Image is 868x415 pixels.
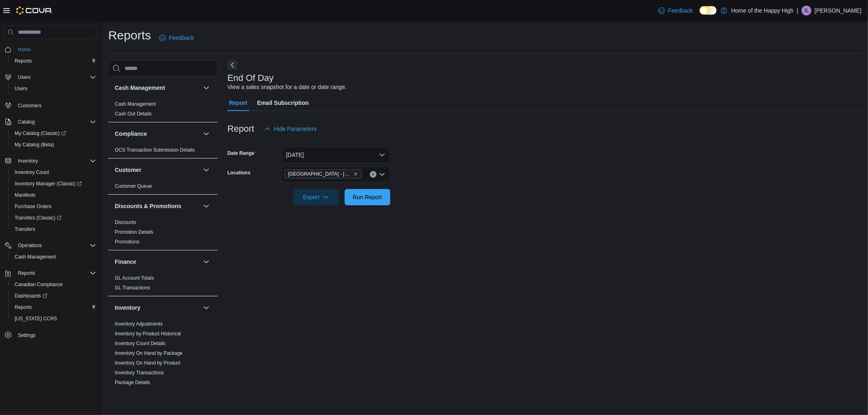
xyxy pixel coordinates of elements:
span: Users [11,84,96,93]
span: Users [15,72,96,82]
span: Catalog [18,119,35,125]
button: Catalog [2,116,99,128]
button: Cash Management [115,84,200,92]
button: Inventory [15,156,41,166]
span: JL [804,6,809,15]
a: My Catalog (Classic) [8,128,99,139]
span: Edmonton - Clareview - Fire & Flower [284,169,362,178]
a: Feedback [655,2,696,19]
button: Customer [201,165,211,175]
span: Reports [11,56,96,66]
span: Dashboards [15,293,47,299]
button: Settings [2,329,99,341]
nav: Complex example [5,40,96,362]
a: Purchase Orders [11,202,55,211]
span: Inventory Manager (Classic) [11,179,96,189]
span: [US_STATE] CCRS [15,315,57,322]
span: Reports [18,270,35,276]
div: Compliance [108,145,218,158]
span: Manifests [15,192,35,198]
button: Clear input [370,171,376,178]
span: Transfers (Classic) [11,213,96,223]
button: Compliance [115,130,200,138]
span: Customers [15,100,96,110]
div: View a sales snapshot for a date or date range. [227,83,347,91]
span: Canadian Compliance [11,280,96,289]
a: Customers [15,101,45,111]
span: Transfers [11,224,96,234]
a: Home [15,45,34,54]
a: Inventory Manager (Classic) [11,179,85,189]
a: Cash Management [11,252,59,262]
a: Inventory Manager (Classic) [8,178,99,189]
span: Package Details [115,379,150,386]
span: Run Report [353,193,382,201]
span: Reports [15,304,32,311]
button: Inventory Count [8,167,99,178]
span: My Catalog (Classic) [15,130,66,137]
span: Inventory On Hand by Product [115,360,180,366]
button: Reports [8,55,99,67]
a: Cash Management [115,101,156,107]
a: Cash Out Details [115,111,152,117]
button: Reports [15,268,38,278]
a: Feedback [156,30,197,46]
button: Export [293,189,339,205]
button: Operations [15,241,45,250]
span: Hide Parameters [274,125,317,133]
p: | [797,6,798,15]
a: Package Details [115,380,150,385]
h3: Inventory [115,304,140,312]
span: Transfers [15,226,35,232]
p: Home of the Happy High [731,6,794,15]
span: Inventory On Hand by Package [115,350,183,356]
span: OCS Transaction Submission Details [115,147,195,153]
a: Promotion Details [115,229,153,235]
button: Open list of options [379,171,385,178]
span: Transfers (Classic) [15,215,61,221]
span: Inventory [15,156,96,166]
a: Inventory On Hand by Product [115,360,180,366]
a: Promotions [115,239,140,245]
a: Inventory Adjustments [115,321,163,327]
button: My Catalog (Beta) [8,139,99,150]
span: Feedback [668,7,693,15]
span: Catalog [15,117,96,127]
a: GL Account Totals [115,275,154,281]
span: GL Account Totals [115,275,154,281]
span: Operations [15,241,96,250]
a: Discounts [115,219,136,225]
button: Inventory [115,304,200,312]
h3: Cash Management [115,84,165,92]
button: Users [15,72,34,82]
button: Cash Management [8,251,99,263]
span: Reports [15,268,96,278]
h3: Report [227,124,254,134]
span: Cash Management [115,101,156,107]
span: GL Transactions [115,285,150,291]
h3: Finance [115,258,136,266]
span: Washington CCRS [11,314,96,324]
span: Report [229,95,247,111]
button: Inventory [2,155,99,167]
a: Inventory by Product Historical [115,331,181,337]
span: Users [18,74,31,80]
button: Cash Management [201,83,211,93]
a: Inventory Transactions [115,370,164,376]
input: Dark Mode [700,6,717,15]
span: Discounts [115,219,136,226]
button: Discounts & Promotions [115,202,200,210]
a: Canadian Compliance [11,280,66,289]
span: Inventory Adjustments [115,321,163,327]
span: Customers [18,102,42,109]
div: Customer [108,181,218,194]
span: Cash Management [15,254,56,260]
span: Cash Out Details [115,111,152,117]
span: Home [15,44,96,54]
button: Home [2,43,99,55]
span: Inventory [18,158,38,164]
span: Feedback [169,34,194,42]
a: Users [11,84,31,93]
button: Purchase Orders [8,201,99,212]
span: My Catalog (Beta) [11,140,96,150]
